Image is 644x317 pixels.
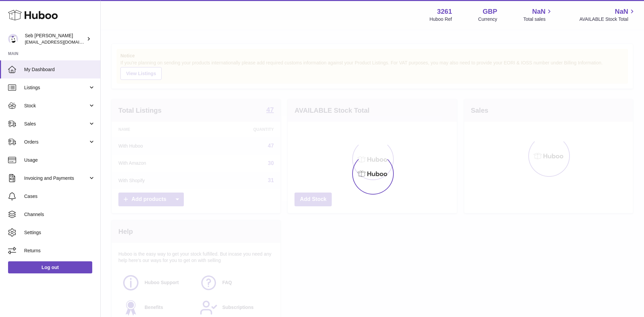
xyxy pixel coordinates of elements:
span: Orders [24,139,88,145]
a: Log out [8,261,92,273]
strong: 3261 [437,7,452,16]
span: My Dashboard [24,66,95,73]
span: Usage [24,157,95,163]
div: Huboo Ref [430,16,452,22]
strong: GBP [483,7,497,16]
span: Invoicing and Payments [24,175,88,181]
span: Stock [24,103,88,109]
span: Sales [24,121,88,127]
span: Settings [24,229,95,236]
span: [EMAIL_ADDRESS][DOMAIN_NAME] [25,39,99,45]
span: Channels [24,211,95,218]
a: NaN Total sales [523,7,553,22]
div: Seb [PERSON_NAME] [25,33,85,45]
span: NaN [615,7,628,16]
span: Returns [24,248,95,254]
span: Listings [24,85,88,91]
img: internalAdmin-3261@internal.huboo.com [8,34,18,44]
span: Cases [24,193,95,200]
span: NaN [532,7,545,16]
a: NaN AVAILABLE Stock Total [579,7,636,22]
span: Total sales [523,16,553,22]
span: AVAILABLE Stock Total [579,16,636,22]
div: Currency [478,16,497,22]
